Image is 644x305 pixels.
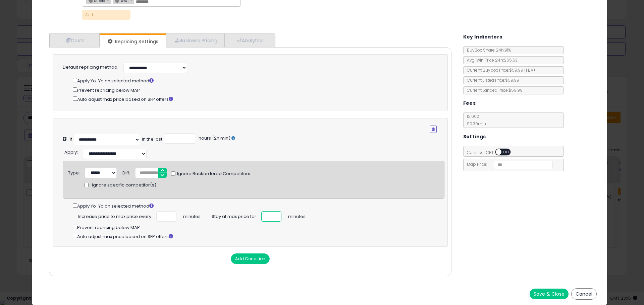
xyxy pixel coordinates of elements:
div: Apply Yo-Yo on selected method [73,77,437,84]
span: Current Buybox Price: [464,67,535,73]
span: Current Landed Price: $59.99 [464,87,523,93]
h5: Key Indicators [463,33,502,41]
div: Prevent repricing below MAP [73,223,444,231]
span: Stay at max price for [212,211,256,220]
span: OFF [501,149,512,155]
span: Current Listed Price: $59.99 [464,77,519,83]
span: Avg. Win Price 24h: $65.63 [464,57,518,63]
div: Apply Yo-Yo on selected method [73,202,444,210]
i: Remove Condition [432,127,435,131]
button: Cancel [571,288,597,300]
a: Repricing Settings [100,35,165,48]
span: minutes. [288,211,307,220]
a: Business Pricing [166,33,225,47]
span: Apply [64,149,77,155]
span: ( FBA ) [524,67,535,73]
span: Ignore Backordered Competitors [175,171,250,177]
p: A+, L [82,10,130,20]
span: Ignore specific competitor(s) [92,182,156,188]
span: Consider CPT: [464,150,520,155]
div: Diff: [122,168,130,176]
button: Save & Close [530,289,569,299]
div: Prevent repricing below MAP [73,86,437,94]
span: Map Price: [464,161,553,167]
div: in the last [142,136,162,143]
span: 12.00 % [464,113,486,127]
span: BuyBox Share 24h: 91% [464,47,511,53]
span: $0.30 min [464,121,486,127]
div: Type: [68,168,80,176]
div: Auto adjust max price based on SFP offers [73,95,437,103]
span: hours (2h min) [198,135,230,141]
h5: Settings [463,133,486,141]
button: Add Condition [231,253,270,264]
a: Analytics [225,33,274,47]
div: Auto adjust max price based on SFP offers [73,232,444,240]
a: Costs [49,33,100,47]
label: Default repricing method: [63,64,118,71]
span: Increase price to max price every [78,211,151,220]
span: $59.99 [509,67,535,73]
div: : [64,147,78,156]
span: minutes. [183,211,202,220]
h5: Fees [463,99,476,107]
